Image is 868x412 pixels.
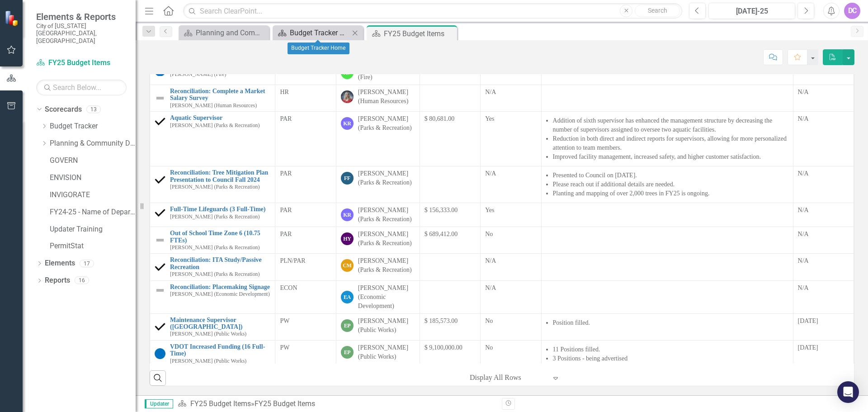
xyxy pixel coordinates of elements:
span: No [485,317,493,324]
div: Planning and Community Development [196,27,267,38]
a: Reconciliation: Tree Mitigation Plan Presentation to Council Fall 2024 [170,169,270,183]
img: Completed [155,322,165,332]
td: Double-Click to Edit [793,254,854,280]
span: $ 185,573.00 [425,317,458,324]
a: FY25 Budget Items [36,58,127,68]
td: Double-Click to Edit [541,340,793,377]
div: FY25 Budget Items [384,28,455,39]
span: PAR [280,170,292,177]
small: City of [US_STATE][GEOGRAPHIC_DATA], [GEOGRAPHIC_DATA] [36,22,127,44]
div: » [178,399,495,409]
div: N/A [798,206,849,215]
small: [PERSON_NAME] (Parks & Recreation) [170,214,259,220]
span: $ 9,100,000.00 [425,344,462,351]
div: [PERSON_NAME] (Parks & Recreation) [358,256,415,275]
div: [PERSON_NAME] (Parks & Recreation) [358,230,415,248]
div: KR [341,208,354,221]
button: DC [844,3,860,19]
div: [PERSON_NAME] (Parks & Recreation) [358,114,415,133]
a: Elements [45,258,75,269]
button: [DATE]-25 [708,3,795,19]
div: EP [341,346,354,359]
a: Out of School Time Zone 6 (10.75 FTEs) [170,230,270,244]
img: Not Defined [155,93,165,104]
td: Double-Click to Edit [793,203,854,227]
span: PAR [280,207,292,213]
span: Updater [145,399,173,408]
div: N/A [798,284,849,293]
span: N/A [485,257,496,264]
a: Full-Time Lifeguards (3 Full-Time) [170,206,270,213]
td: Double-Click to Edit Right Click for Context Menu [150,313,275,340]
div: EA [341,291,354,303]
li: Reduction in both direct and indirect reports for supervisors, allowing for more personalized att... [553,134,788,152]
li: Position filled. [553,318,788,327]
span: N/A [485,284,496,291]
td: Double-Click to Edit [541,254,793,280]
td: Double-Click to Edit Right Click for Context Menu [150,112,275,166]
span: No [485,231,493,237]
div: N/A [798,169,849,178]
li: Addition of sixth supervisor has enhanced the management structure by decreasing the number of su... [553,116,788,134]
li: 11 Positions filled. [553,345,788,354]
td: Double-Click to Edit Right Click for Context Menu [150,166,275,203]
div: [PERSON_NAME] (Public Works) [358,343,415,361]
input: Search ClearPoint... [183,3,682,19]
a: Reconciliation: Complete a Market Salary Survey [170,88,270,102]
td: Double-Click to Edit Right Click for Context Menu [150,254,275,280]
small: [PERSON_NAME] (Public Works) [170,358,246,364]
img: Completed [155,261,165,272]
img: Completed [155,116,165,127]
img: ClearPoint Strategy [5,10,20,26]
a: Budget Tracker Home [275,27,349,38]
td: Double-Click to Edit [541,166,793,203]
input: Search Below... [36,80,127,95]
a: INVIGORATE [50,190,136,200]
span: Search [648,7,667,14]
span: Yes [485,115,494,122]
a: Updater Training [50,224,136,235]
div: Budget Tracker Home [288,43,349,54]
a: PermitStat [50,241,136,251]
a: FY24-25 - Name of Department [50,207,136,218]
a: Reports [45,275,70,286]
div: KR [341,117,354,130]
a: ENVISION [50,173,136,183]
small: [PERSON_NAME] (Human Resources) [170,103,257,109]
div: Open Intercom Messenger [837,381,859,403]
td: Double-Click to Edit Right Click for Context Menu [150,85,275,112]
td: Double-Click to Edit Right Click for Context Menu [150,280,275,313]
td: Double-Click to Edit [541,85,793,112]
div: 16 [75,277,89,284]
small: [PERSON_NAME] (Parks & Recreation) [170,123,259,128]
small: [PERSON_NAME] (Public Works) [170,331,246,337]
div: FY25 Budget Items [255,399,315,408]
span: Elements & Reports [36,11,127,22]
td: Double-Click to Edit [793,166,854,203]
li: 3 Positions - being advertised [553,354,788,363]
td: Double-Click to Edit [793,85,854,112]
div: CM [341,259,354,272]
div: N/A [798,230,849,239]
div: [PERSON_NAME] (Economic Development) [358,284,415,311]
td: Double-Click to Edit Right Click for Context Menu [150,203,275,227]
div: EP [341,319,354,332]
a: Aquatic Supervisor [170,114,270,121]
div: [DATE]-25 [712,6,792,17]
span: Yes [485,207,494,213]
small: [PERSON_NAME] (Economic Development) [170,291,270,297]
div: N/A [798,256,849,265]
small: [PERSON_NAME] (Fire) [170,71,226,77]
small: [PERSON_NAME] (Parks & Recreation) [170,271,259,277]
a: Reconciliation: Placemaking Signage [170,284,270,290]
td: Double-Click to Edit [541,280,793,313]
span: PAR [280,115,292,122]
a: FY25 Budget Items [190,399,251,408]
div: 13 [86,105,101,113]
a: Budget Tracker [50,121,136,132]
span: $ 80,681.00 [425,115,455,122]
span: PAR [280,231,292,237]
div: Budget Tracker Home [290,27,349,38]
img: Completed [155,208,165,218]
td: Double-Click to Edit [793,280,854,313]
